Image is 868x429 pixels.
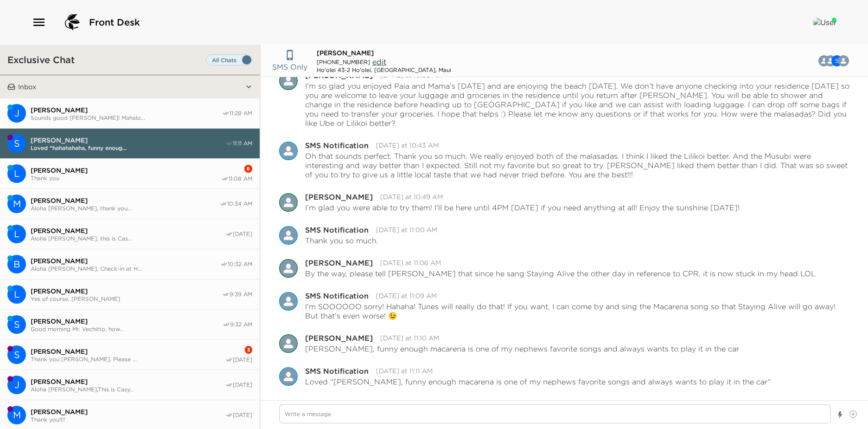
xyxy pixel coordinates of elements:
div: Melissa Glennon [279,71,298,90]
span: [DATE] [233,411,252,419]
span: Sounds good [PERSON_NAME]! Mahalo... [31,114,222,121]
p: Oh that sounds perfect. Thank you so much. We really enjoyed both of the malasadas. I think I lik... [305,151,849,179]
div: SMS Notification [305,367,369,375]
div: L [7,225,26,243]
div: Julie Higgins [7,376,26,394]
div: M [7,195,26,213]
span: 10:32 AM [228,260,252,268]
span: [PERSON_NAME] [31,106,222,114]
div: Melissa Glennon [279,193,298,212]
p: SMS Only [272,61,307,72]
time: 2025-10-02T21:11:23.949Z [376,367,433,375]
div: L [7,164,26,183]
div: John Zaruka [7,104,26,123]
span: 10:34 AM [227,200,252,208]
span: Thank you!!!! [31,416,225,423]
h3: Exclusive Chat [7,54,75,65]
span: Yes of course, [PERSON_NAME] [31,295,222,302]
div: Susan Henry [7,134,26,153]
div: L [7,285,26,304]
img: M [279,71,298,90]
p: Loved “[PERSON_NAME], funny enough macarena is one of my nephews favorite songs and always wants ... [305,377,771,386]
div: Mark Koloseike [7,195,26,213]
div: SMS Notification [305,142,369,149]
span: [PERSON_NAME] [31,227,225,235]
div: [PERSON_NAME] [305,193,373,201]
p: Thank you so much. [305,236,378,245]
time: 2025-10-02T20:43:37.165Z [376,141,439,149]
div: J [7,376,26,394]
img: M [279,259,298,278]
div: S [7,134,26,153]
div: J [7,104,26,123]
span: 9:39 AM [230,291,252,298]
div: 6 [244,165,252,173]
div: Brian Longo [7,255,26,273]
div: 3 [245,346,252,354]
span: Loved “hahahahaha, funny enoug... [31,144,225,151]
img: S [279,226,298,245]
img: S [279,367,298,386]
img: logo [61,11,83,33]
div: B [7,255,26,273]
span: [PERSON_NAME] [31,408,225,416]
time: 2025-10-02T21:06:09.568Z [380,259,441,267]
span: Aloha [PERSON_NAME], Check-in at H... [31,265,220,272]
div: Stephen Vecchitto [7,315,26,334]
div: SMS Notification [279,292,298,311]
div: SMS Notification [279,142,298,160]
span: [PERSON_NAME] [31,257,220,265]
div: Melissa Glennon [279,334,298,353]
span: edit [372,57,386,66]
div: [PERSON_NAME] [305,71,373,79]
span: [PERSON_NAME] [31,287,222,295]
div: Melissa Glennon [279,259,298,278]
span: [PERSON_NAME] [31,196,220,205]
span: Aloha [PERSON_NAME], this is Cas... [31,235,225,242]
p: I’m SOOOOOO sorry! Hahaha! Tunes will really do that! If you want, I can come by and sing the Mac... [305,302,849,320]
img: M [838,55,849,66]
p: I’m glad you were able to try them! I’ll be here until 4PM [DATE] if you need anything at all! En... [305,203,740,212]
span: [DATE] [233,381,252,389]
div: Steve Safigan [7,345,26,364]
span: Thank you [PERSON_NAME]. Please ... [31,356,225,363]
div: Melissa Glennon [7,406,26,424]
span: Aloha [PERSON_NAME], thank you... [31,205,220,212]
img: S [279,142,298,160]
span: Aloha [PERSON_NAME],This is Casy... [31,386,225,393]
p: By the way, please tell [PERSON_NAME] that since he sang Staying Alive the other day in reference... [305,269,816,278]
span: 11:11 AM [233,140,252,147]
button: MSCB [813,52,856,70]
img: M [279,193,298,212]
time: 2025-10-02T21:00:50.953Z [376,226,437,234]
p: [PERSON_NAME], funny enough macarena is one of my nephews favorite songs and always wants to play... [305,344,739,353]
div: Melissa Glennon [838,55,849,66]
span: 11:08 AM [229,175,252,182]
span: [PERSON_NAME] [31,136,225,144]
div: Lindsey Rosenlund [7,164,26,183]
img: User [813,18,836,27]
span: 11:28 AM [230,110,252,117]
button: Inbox [15,75,245,98]
span: [PERSON_NAME] [31,347,225,356]
div: Ho'olei 43-2 Ho'olei, [GEOGRAPHIC_DATA], Maui [317,66,451,73]
label: Set all destinations [206,54,252,65]
span: 9:32 AM [230,321,252,328]
div: S [7,345,26,364]
span: [PERSON_NAME] [317,49,374,57]
div: M [7,406,26,424]
img: M [279,334,298,353]
span: Thank you [31,175,221,182]
span: [PERSON_NAME] [31,377,225,386]
span: [DATE] [233,356,252,364]
time: 2025-10-02T21:10:51.595Z [380,334,439,342]
span: [PERSON_NAME] [31,166,221,175]
time: 2025-10-02T21:09:44.109Z [376,292,437,300]
span: Good morning Mr. Vechitto, how... [31,325,223,332]
div: SMS Notification [279,226,298,245]
span: [DATE] [233,230,252,238]
textarea: Write a message [279,404,831,423]
button: Show templates [837,407,843,423]
div: Lindsey Readel [7,225,26,243]
div: Linda Zaruka [7,285,26,304]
